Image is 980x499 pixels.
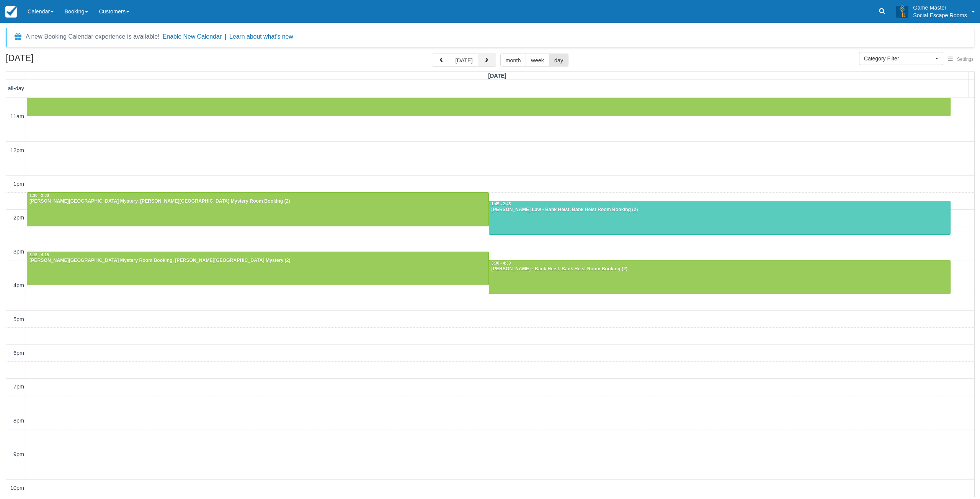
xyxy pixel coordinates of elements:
span: | [225,33,226,40]
div: [PERSON_NAME] - Bank Heist, Bank Heist Room Booking (2) [491,266,949,272]
button: Category Filter [859,52,943,65]
div: [PERSON_NAME][GEOGRAPHIC_DATA] Mystery, [PERSON_NAME][GEOGRAPHIC_DATA] Mystery Room Booking (2) [29,198,487,205]
span: all-day [8,85,24,91]
p: Social Escape Rooms [913,11,967,19]
span: 12pm [10,147,24,153]
a: 3:30 - 4:30[PERSON_NAME] - Bank Heist, Bank Heist Room Booking (2) [489,260,951,294]
span: 3:30 - 4:30 [492,261,511,265]
span: Settings [957,57,973,62]
span: 1:30 - 2:30 [29,193,49,198]
p: Game Master [913,4,967,11]
span: 7pm [13,384,24,390]
span: [DATE] [488,73,506,79]
span: 10pm [10,485,24,491]
span: 3pm [13,249,24,255]
button: [DATE] [450,54,478,67]
span: 2pm [13,215,24,221]
span: 1:45 - 2:45 [492,202,511,206]
span: 1pm [13,181,24,187]
a: 1:30 - 2:30[PERSON_NAME][GEOGRAPHIC_DATA] Mystery, [PERSON_NAME][GEOGRAPHIC_DATA] Mystery Room Bo... [27,192,489,226]
span: 5pm [13,316,24,322]
div: A new Booking Calendar experience is available! [26,32,160,41]
span: 6pm [13,350,24,356]
button: day [549,54,568,67]
button: Enable New Calendar [163,33,222,41]
span: 8pm [13,418,24,424]
a: 1:45 - 2:45[PERSON_NAME] Law - Bank Heist, Bank Heist Room Booking (2) [489,201,951,234]
span: 4pm [13,282,24,288]
div: [PERSON_NAME][GEOGRAPHIC_DATA] Mystery Room Booking, [PERSON_NAME][GEOGRAPHIC_DATA] Mystery (2) [29,258,487,264]
button: month [500,54,526,67]
a: 3:15 - 4:15[PERSON_NAME][GEOGRAPHIC_DATA] Mystery Room Booking, [PERSON_NAME][GEOGRAPHIC_DATA] My... [27,252,489,285]
button: Settings [943,54,978,65]
a: Learn about what's new [229,33,293,40]
img: checkfront-main-nav-mini-logo.png [5,6,17,18]
span: 3:15 - 4:15 [29,253,49,257]
div: [PERSON_NAME] Law - Bank Heist, Bank Heist Room Booking (2) [491,207,949,213]
button: week [526,54,549,67]
span: 11am [10,113,24,119]
span: Category Filter [864,55,933,62]
h2: [DATE] [6,54,103,68]
img: A3 [896,5,908,18]
span: 9pm [13,451,24,457]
